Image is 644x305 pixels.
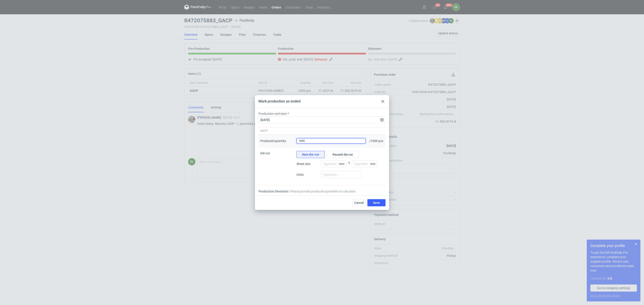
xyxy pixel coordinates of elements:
[258,99,301,104] div: Mark production as ended
[258,147,295,186] div: Die-cut
[258,111,287,116] label: Production end date
[367,135,386,147] div: / 1000 pcs
[370,162,377,166] p: mm
[258,189,386,194] div: Production Deviation:
[354,201,364,204] span: Cancel
[327,151,358,158] button: Reused die-cut
[260,129,267,133] span: GACP
[352,160,377,167] input: Type here...
[352,199,366,206] button: Cancel
[290,189,356,194] span: Please provide produced quantities to calculate.
[339,162,346,166] p: mm
[302,153,319,156] span: New die-cut
[348,160,350,171] span: x
[260,139,286,143] div: Produced quantity
[297,162,319,166] span: Sheet size
[333,153,353,156] span: Reused die-cut
[297,151,325,158] button: New die-cut
[367,199,386,206] button: Save
[297,172,319,177] span: Units
[373,201,380,204] span: Save
[321,171,362,178] input: Type here...
[321,160,346,167] input: Type here...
